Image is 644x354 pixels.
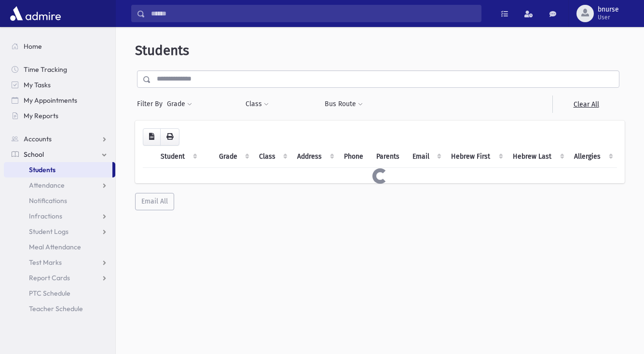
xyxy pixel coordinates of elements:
th: Class [253,146,291,168]
th: Parents [370,146,407,168]
span: Report Cards [29,273,70,282]
a: Teacher Schedule [4,301,115,316]
th: Phone [338,146,370,168]
span: My Reports [24,111,58,120]
th: Email [407,146,445,168]
a: Clear All [552,95,619,113]
th: Address [291,146,338,168]
span: Students [135,42,189,58]
span: Home [24,42,42,51]
button: Class [245,95,269,113]
button: Email All [135,193,174,210]
th: Grade [213,146,253,168]
a: Report Cards [4,270,115,286]
button: CSV [143,128,161,146]
a: PTC Schedule [4,286,115,301]
span: Filter By [137,99,166,109]
span: Notifications [29,196,67,205]
button: Bus Route [324,95,363,113]
a: Infractions [4,208,115,224]
button: Print [160,128,179,146]
th: Hebrew First [445,146,507,168]
span: My Tasks [24,81,51,89]
a: Student Logs [4,224,115,239]
span: Infractions [29,212,62,220]
th: Student [155,146,201,168]
a: Home [4,39,115,54]
span: Teacher Schedule [29,304,83,313]
span: Time Tracking [24,65,67,74]
span: Attendance [29,181,65,190]
span: My Appointments [24,96,77,105]
span: Student Logs [29,227,69,236]
span: Meal Attendance [29,243,81,251]
a: Attendance [4,177,115,193]
a: Meal Attendance [4,239,115,255]
a: My Reports [4,108,115,123]
span: bnurse [598,6,619,14]
span: Accounts [24,135,52,143]
img: AdmirePro [8,4,63,23]
a: School [4,147,115,162]
a: Accounts [4,131,115,147]
span: Test Marks [29,258,62,267]
th: Hebrew Last [507,146,568,168]
button: Grade [166,95,192,113]
span: Students [29,165,55,174]
th: Allergies [568,146,617,168]
a: Notifications [4,193,115,208]
input: Search [145,5,481,22]
a: Students [4,162,112,177]
a: Time Tracking [4,62,115,77]
span: User [598,14,619,21]
a: My Tasks [4,77,115,93]
span: School [24,150,44,159]
a: My Appointments [4,93,115,108]
a: Test Marks [4,255,115,270]
span: PTC Schedule [29,289,70,298]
